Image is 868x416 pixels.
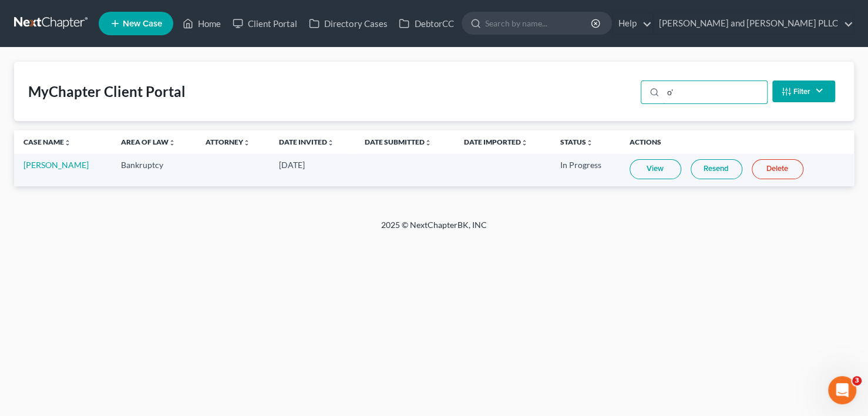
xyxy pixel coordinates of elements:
i: unfold_more [425,139,432,146]
a: Area of Lawunfold_more [121,137,176,146]
input: Search by name... [485,12,593,34]
a: Delete [752,159,803,179]
a: Date Importedunfold_more [464,137,528,146]
a: Help [613,13,652,34]
i: unfold_more [64,139,71,146]
i: unfold_more [169,139,176,146]
a: Date Submittedunfold_more [365,137,432,146]
a: Home [177,13,227,34]
i: unfold_more [243,139,250,146]
a: Attorneyunfold_more [206,137,250,146]
a: [PERSON_NAME] [23,160,89,170]
div: MyChapter Client Portal [28,82,186,101]
td: In Progress [551,154,620,186]
th: Actions [620,130,854,154]
span: 3 [852,376,862,385]
i: unfold_more [521,139,528,146]
a: Date Invitedunfold_more [279,137,334,146]
a: Client Portal [227,13,303,34]
a: View [630,159,681,179]
a: DebtorCC [393,13,459,34]
a: [PERSON_NAME] and [PERSON_NAME] PLLC [653,13,853,34]
a: Directory Cases [303,13,393,34]
span: New Case [123,19,162,28]
i: unfold_more [586,139,593,146]
a: Case Nameunfold_more [23,137,71,146]
span: [DATE] [279,160,305,170]
button: Filter [772,80,835,102]
input: Search... [663,81,767,103]
div: 2025 © NextChapterBK, INC [99,219,769,240]
a: Statusunfold_more [560,137,593,146]
iframe: Intercom live chat [828,376,856,404]
td: Bankruptcy [112,154,197,186]
i: unfold_more [327,139,334,146]
a: Resend [691,159,742,179]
